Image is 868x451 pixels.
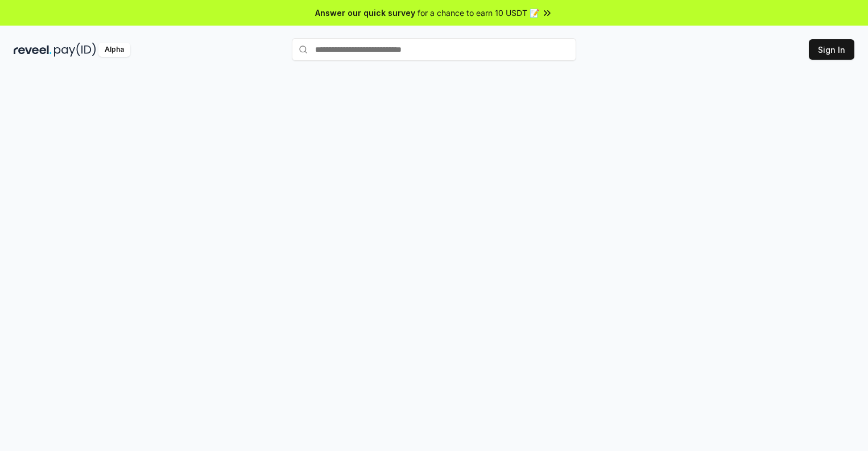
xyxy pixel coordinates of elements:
[418,7,539,19] span: for a chance to earn 10 USDT 📝
[809,39,854,60] button: Sign In
[54,43,96,57] img: pay_id
[315,7,415,19] span: Answer our quick survey
[98,43,130,57] div: Alpha
[14,43,52,57] img: reveel_dark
